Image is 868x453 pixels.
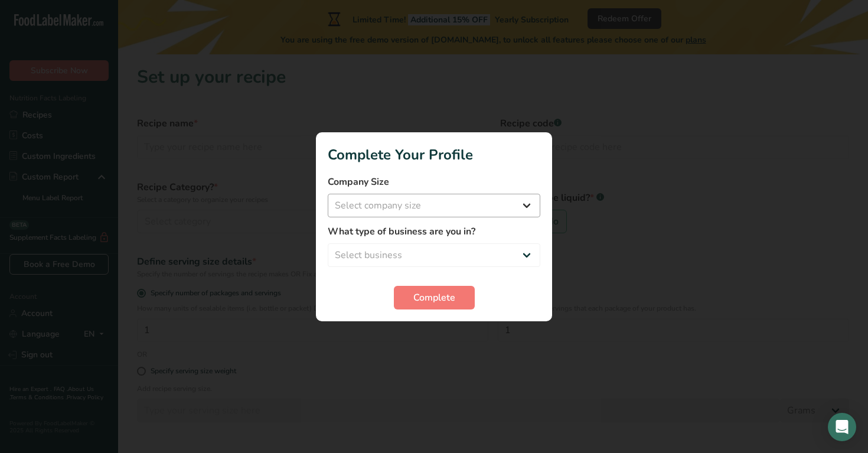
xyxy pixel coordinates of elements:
[413,291,455,305] span: Complete
[828,413,856,441] div: Open Intercom Messenger
[328,175,540,189] label: Company Size
[328,144,540,165] h1: Complete Your Profile
[328,224,540,239] label: What type of business are you in?
[394,286,475,309] button: Complete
